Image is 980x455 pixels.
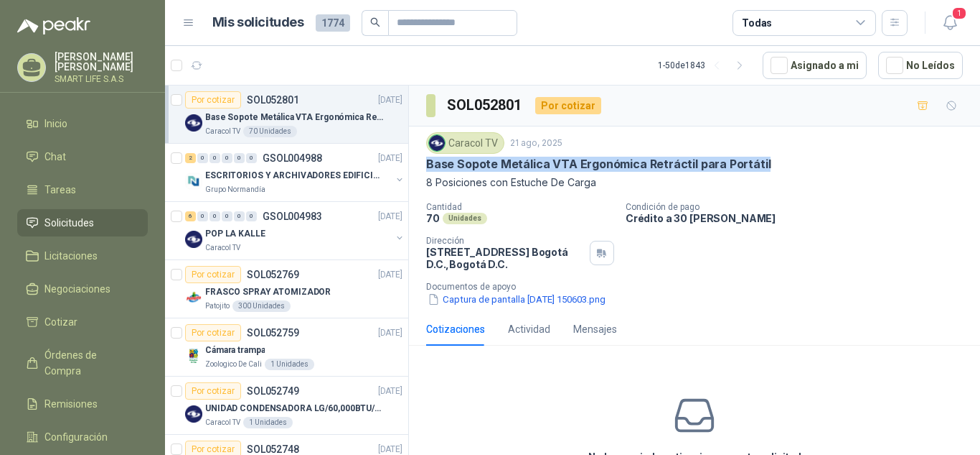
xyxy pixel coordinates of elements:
div: Mensajes [573,321,617,337]
img: Company Logo [185,289,202,306]
div: Por cotizar [185,266,241,283]
span: Órdenes de Compra [44,347,134,379]
p: SOL052801 [247,95,299,105]
p: Base Sopote Metálica VTA Ergonómica Retráctil para Portátil [205,111,384,124]
p: GSOL004983 [263,211,322,221]
a: Solicitudes [17,209,148,236]
p: Dirección [426,236,584,246]
img: Company Logo [185,231,202,248]
p: SOL052748 [247,444,299,454]
div: Por cotizar [185,91,241,109]
p: Caracol TV [205,242,240,254]
div: 1 Unidades [265,359,314,370]
div: 1 Unidades [243,417,293,428]
a: Configuración [17,423,148,451]
p: Cámara trampa [205,344,265,357]
div: Cotizaciones [426,321,485,337]
span: Inicio [44,116,67,132]
div: 0 [209,153,220,163]
a: Negociaciones [17,275,148,303]
div: Caracol TV [426,132,504,154]
p: Grupo Normandía [205,184,265,196]
a: Por cotizarSOL052769[DATE] Company LogoFRASCO SPRAY ATOMIZADORPatojito300 Unidades [165,260,408,318]
div: 0 [246,211,257,221]
a: Licitaciones [17,242,148,270]
p: FRASCO SPRAY ATOMIZADOR [205,285,331,299]
img: Logo peakr [17,17,90,35]
div: Todas [742,15,772,31]
p: POP LA KALLE [205,227,265,241]
h1: Mis solicitudes [212,12,304,33]
div: 1 - 50 de 1843 [658,54,751,77]
span: Negociaciones [44,281,110,297]
div: 6 [185,211,196,221]
p: UNIDAD CONDENSADORA LG/60,000BTU/220V/R410A: I [205,402,384,415]
p: Caracol TV [205,126,240,137]
p: [STREET_ADDRESS] Bogotá D.C. , Bogotá D.C. [426,246,584,270]
img: Company Logo [185,405,202,423]
p: Caracol TV [205,417,240,428]
div: 0 [222,211,232,221]
span: Tareas [44,182,76,198]
p: Crédito a 30 [PERSON_NAME] [626,212,974,224]
a: Chat [17,143,148,170]
div: 0 [197,211,208,221]
p: [DATE] [378,385,402,398]
p: [PERSON_NAME] [PERSON_NAME] [55,52,148,72]
p: 70 [426,212,440,224]
div: 70 Unidades [243,126,297,137]
div: 0 [222,153,232,163]
a: 2 0 0 0 0 0 GSOL004988[DATE] Company LogoESCRITORIOS Y ARCHIVADORES EDIFICIO EGrupo Normandía [185,150,405,196]
a: Cotizar [17,308,148,336]
button: Captura de pantalla [DATE] 150603.png [426,292,607,307]
button: 1 [937,10,963,36]
p: SMART LIFE S.A.S [55,75,148,83]
img: Company Logo [429,135,445,151]
div: 0 [197,153,208,163]
p: [DATE] [378,210,402,224]
div: 0 [246,153,257,163]
span: 1774 [316,14,350,32]
div: Unidades [443,213,487,224]
p: Cantidad [426,202,614,212]
span: Cotizar [44,314,77,330]
div: Por cotizar [535,97,601,114]
a: Órdenes de Compra [17,341,148,385]
button: No Leídos [878,52,963,79]
span: Configuración [44,429,108,445]
p: [DATE] [378,93,402,107]
p: SOL052759 [247,328,299,338]
img: Company Logo [185,347,202,364]
p: [DATE] [378,268,402,282]
button: Asignado a mi [763,52,867,79]
a: 6 0 0 0 0 0 GSOL004983[DATE] Company LogoPOP LA KALLECaracol TV [185,208,405,254]
img: Company Logo [185,114,202,132]
div: 2 [185,153,196,163]
span: Solicitudes [44,215,94,231]
a: Inicio [17,110,148,137]
p: [DATE] [378,152,402,165]
p: GSOL004988 [263,153,322,163]
p: 8 Posiciones con Estuche De Carga [426,175,963,190]
p: Base Sopote Metálica VTA Ergonómica Retráctil para Portátil [426,157,771,172]
img: Company Logo [185,173,202,190]
div: 300 Unidades [232,300,291,312]
p: 21 ago, 2025 [510,137,562,150]
span: Chat [44,149,66,165]
span: Remisiones [44,396,98,412]
span: Licitaciones [44,248,98,264]
a: Por cotizarSOL052749[DATE] Company LogoUNIDAD CONDENSADORA LG/60,000BTU/220V/R410A: ICaracol TV1 ... [165,377,408,435]
h3: SOL052801 [447,94,524,116]
div: 0 [209,211,220,221]
p: Zoologico De Cali [205,359,262,370]
p: ESCRITORIOS Y ARCHIVADORES EDIFICIO E [205,169,384,183]
p: Condición de pago [626,202,974,212]
p: SOL052769 [247,270,299,280]
p: SOL052749 [247,386,299,396]
a: Por cotizarSOL052801[DATE] Company LogoBase Sopote Metálica VTA Ergonómica Retráctil para Portáti... [165,86,408,144]
a: Por cotizarSOL052759[DATE] Company LogoCámara trampaZoologico De Cali1 Unidades [165,318,408,377]
span: search [370,17,380,27]
p: Patojito [205,300,230,312]
div: 0 [234,211,245,221]
span: 1 [951,6,967,20]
